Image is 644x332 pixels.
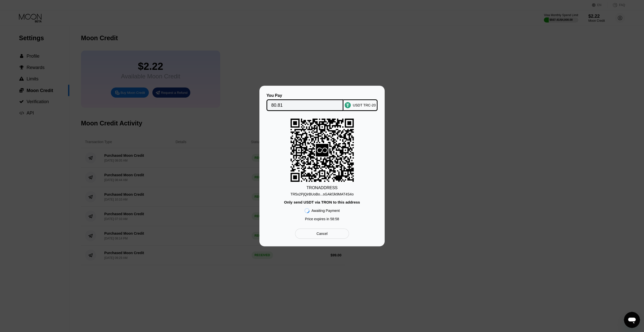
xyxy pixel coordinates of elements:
div: TRON ADDRESS [306,186,338,190]
div: USDT TRC-20 [353,103,376,107]
div: Cancel [317,231,328,236]
div: TR5x2PjQirBUoBo...sGAkfJk9MAT4S4o [290,190,354,196]
div: Awaiting Payment [311,209,340,213]
div: You PayUSDT TRC-20 [267,93,377,111]
span: 58 : 58 [330,217,339,221]
div: You Pay [266,93,344,98]
div: Cancel [295,229,349,239]
div: Only send USDT via TRON to this address [284,200,360,204]
iframe: Button to launch messaging window [624,312,640,328]
div: TR5x2PjQirBUoBo...sGAkfJk9MAT4S4o [290,192,354,196]
div: Price expires in [305,217,339,221]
